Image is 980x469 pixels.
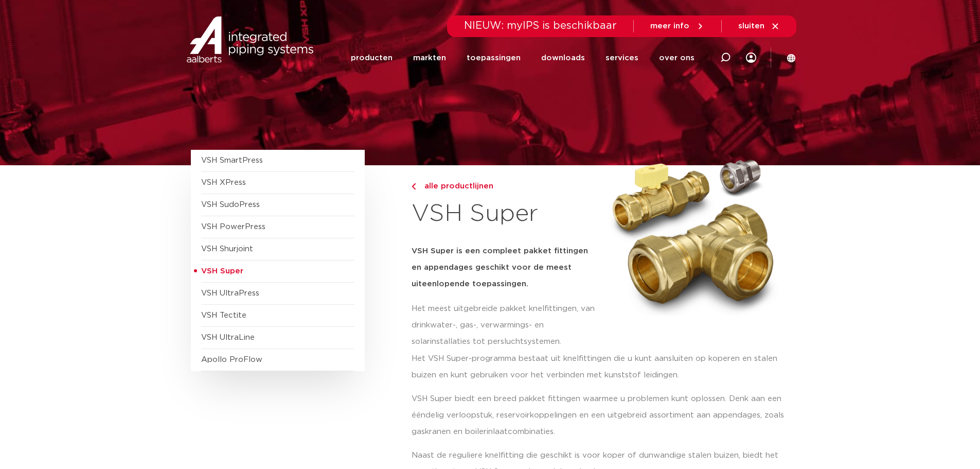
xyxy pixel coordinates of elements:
h1: VSH Super [412,198,598,231]
span: VSH Super [201,267,243,275]
p: Het VSH Super-programma bestaat uit knelfittingen die u kunt aansluiten op koperen en stalen buiz... [412,351,790,384]
span: sluiten [738,22,764,30]
a: VSH SudoPress [201,201,260,209]
a: over ons [659,38,694,78]
a: toepassingen [467,38,521,78]
a: VSH SmartPress [201,157,263,164]
a: VSH Shurjoint [201,245,253,253]
a: VSH XPress [201,179,246,186]
span: NIEUW: myIPS is beschikbaar [464,21,617,31]
img: chevron-right.svg [412,183,416,190]
span: meer info [650,22,689,30]
h5: VSH Super is een compleet pakket fittingen en appendages geschikt voor de meest uiteenlopende toe... [412,243,598,292]
nav: Menu [351,38,694,78]
a: markten [413,38,446,78]
a: meer info [650,22,705,31]
p: Het meest uitgebreide pakket knelfittingen, van drinkwater-, gas-, verwarmings- en solarinstallat... [412,301,598,350]
a: Apollo ProFlow [201,356,262,363]
a: VSH Tectite [201,311,246,319]
a: downloads [541,38,585,78]
a: alle productlijnen [412,180,598,193]
a: VSH PowerPress [201,223,265,231]
a: services [605,38,638,78]
p: VSH Super biedt een breed pakket fittingen waarmee u problemen kunt oplossen. Denk aan een ééndel... [412,391,790,440]
a: VSH UltraLine [201,334,255,341]
a: VSH UltraPress [201,289,259,297]
a: sluiten [738,22,780,31]
div: my IPS [746,46,756,69]
a: producten [351,38,393,78]
span: alle productlijnen [418,182,493,190]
